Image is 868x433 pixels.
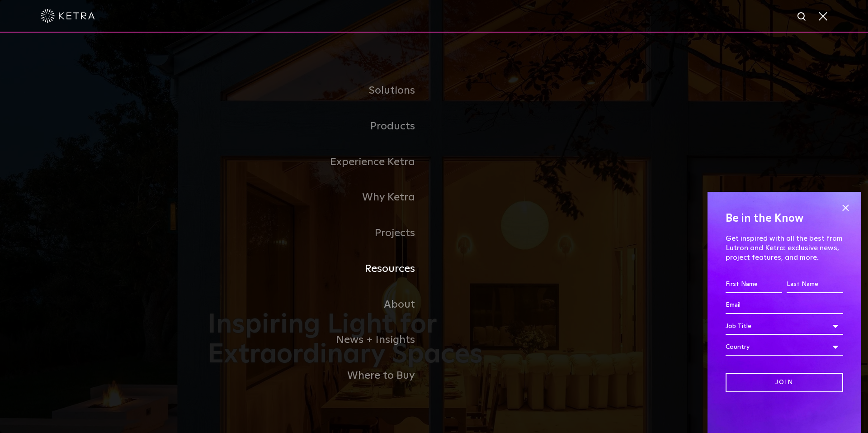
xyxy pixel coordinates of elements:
[726,318,843,335] div: Job Title
[208,109,434,144] a: Products
[41,9,95,23] img: ketra-logo-2019-white
[208,215,434,251] a: Projects
[208,180,434,215] a: Why Ketra
[726,234,843,262] p: Get inspired with all the best from Lutron and Ketra: exclusive news, project features, and more.
[208,144,434,180] a: Experience Ketra
[208,251,434,287] a: Resources
[208,322,434,358] a: News + Insights
[787,276,843,293] input: Last Name
[797,11,808,23] img: search icon
[208,73,660,394] div: Navigation Menu
[726,373,843,392] input: Join
[208,73,434,109] a: Solutions
[726,276,782,293] input: First Name
[726,338,843,356] div: Country
[208,287,434,323] a: About
[726,210,843,227] h4: Be in the Know
[208,358,434,394] a: Where to Buy
[726,297,843,314] input: Email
